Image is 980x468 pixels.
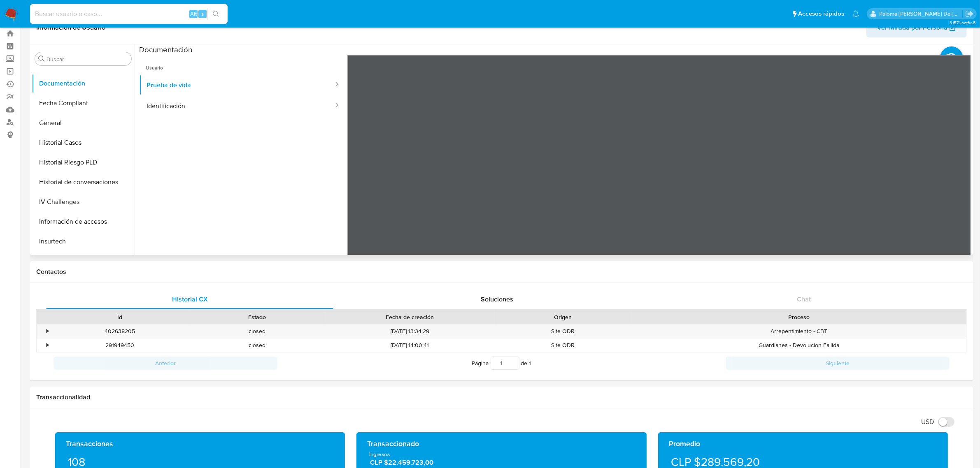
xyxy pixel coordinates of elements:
span: Chat [797,294,811,304]
button: Fecha Compliant [32,93,135,113]
button: Buscar [38,56,45,62]
div: • [47,341,49,349]
a: Notificaciones [852,10,859,17]
span: Alt [190,10,197,18]
span: Accesos rápidos [798,9,844,18]
button: Información de accesos [32,212,135,232]
button: General [32,113,135,133]
h1: Transaccionalidad [36,393,967,401]
div: closed [188,338,325,352]
div: Guardianes - Devolucion Fallida [631,338,966,352]
div: [DATE] 13:34:29 [326,324,494,338]
span: 1 [529,359,531,367]
span: Soluciones [481,294,513,304]
div: Arrepentimiento - CBT [631,324,966,338]
button: Insurtech [32,232,135,251]
button: Documentación [32,74,135,93]
button: Anterior [54,357,277,370]
div: • [47,327,49,335]
div: Fecha de creación [331,313,489,321]
span: Página de [472,357,531,370]
div: Id [57,313,182,321]
div: [DATE] 14:00:41 [326,338,494,352]
input: Buscar usuario o caso... [30,9,228,19]
p: paloma.falcondesoto@mercadolibre.cl [880,10,963,18]
div: 402638205 [51,324,188,338]
h1: Información de Usuario [36,23,105,32]
button: Historial Riesgo PLD [32,153,135,172]
div: 291949450 [51,338,188,352]
div: Origen [500,313,626,321]
div: Site ODR [494,338,631,352]
input: Buscar [47,56,128,63]
button: Items [32,251,135,271]
button: Historial Casos [32,133,135,153]
span: 3.157.1-hotfix-5 [950,19,976,26]
button: IV Challenges [32,192,135,212]
span: s [201,10,204,18]
div: closed [188,324,325,338]
button: Historial de conversaciones [32,172,135,192]
button: search-icon [207,8,224,20]
button: Siguiente [726,357,950,370]
span: Historial CX [172,294,208,304]
a: Salir [965,9,974,18]
div: Proceso [637,313,961,321]
h1: Contactos [36,268,967,276]
div: Site ODR [494,324,631,338]
div: Estado [194,313,319,321]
